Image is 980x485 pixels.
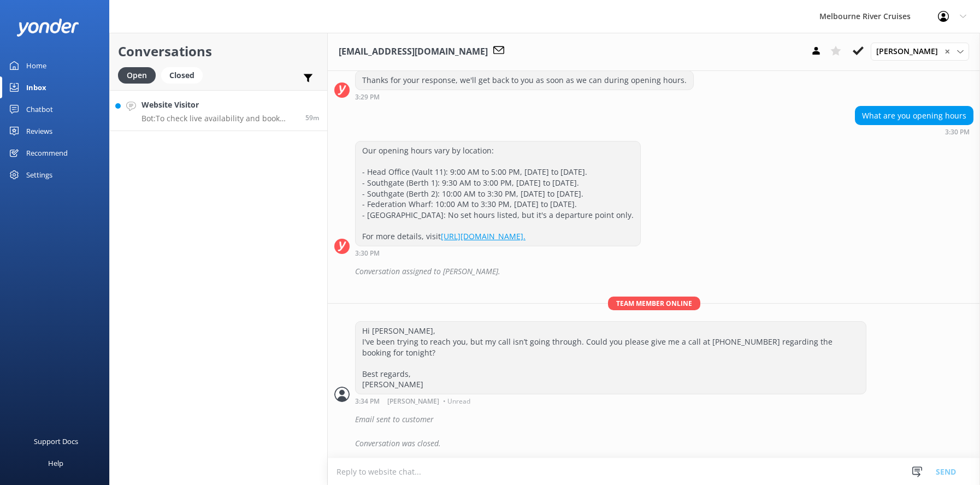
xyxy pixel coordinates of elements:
span: [PERSON_NAME] [387,398,439,405]
div: Conversation assigned to [PERSON_NAME]. [355,262,973,281]
div: Closed [161,67,203,84]
strong: 3:30 PM [945,129,970,135]
div: Recommend [26,142,68,164]
span: [PERSON_NAME] [876,45,944,57]
p: Bot: To check live availability and book seats for the Spirit of Melbourne Dinner Cruise, please ... [141,114,297,123]
div: Aug 27 2025 03:30pm (UTC +10:00) Australia/Sydney [855,128,973,135]
div: Help [48,452,63,474]
strong: 3:34 PM [355,398,380,405]
a: Open [118,69,161,81]
div: Conversation was closed. [355,434,973,453]
div: Reviews [26,120,52,142]
div: Inbox [26,76,46,98]
div: Support Docs [34,430,78,452]
strong: 3:29 PM [355,94,380,100]
div: Aug 27 2025 03:30pm (UTC +10:00) Australia/Sydney [355,249,641,257]
span: • Unread [443,398,470,405]
div: Open [118,67,156,84]
h4: Website Visitor [141,99,297,111]
span: Team member online [608,297,700,310]
h3: [EMAIL_ADDRESS][DOMAIN_NAME] [339,45,488,59]
div: Thanks for your response, we'll get back to you as soon as we can during opening hours. [356,71,693,90]
strong: 3:30 PM [355,250,380,257]
div: Aug 27 2025 03:34pm (UTC +10:00) Australia/Sydney [355,397,866,405]
span: ✕ [944,46,950,57]
div: Settings [26,164,52,186]
div: Aug 27 2025 03:29pm (UTC +10:00) Australia/Sydney [355,93,694,100]
div: Chatbot [26,98,53,120]
div: Assign User [871,43,969,60]
div: 2025-08-27T05:30:33.285 [334,262,973,281]
img: yonder-white-logo.png [16,19,79,37]
div: 2025-08-27T05:38:22.477 [334,410,973,429]
a: Website VisitorBot:To check live availability and book seats for the Spirit of Melbourne Dinner C... [110,90,327,131]
h2: Conversations [118,41,319,62]
div: Email sent to customer [355,410,973,429]
div: What are you opening hours [855,107,973,125]
span: Aug 27 2025 03:18pm (UTC +10:00) Australia/Sydney [305,113,319,122]
div: Our opening hours vary by location: - Head Office (Vault 11): 9:00 AM to 5:00 PM, [DATE] to [DATE... [356,141,640,245]
a: [URL][DOMAIN_NAME]. [441,231,526,241]
a: Closed [161,69,208,81]
div: Home [26,55,46,76]
div: 2025-08-27T06:05:47.754 [334,434,973,453]
div: Hi [PERSON_NAME], I've been trying to reach you, but my call isn’t going through. Could you pleas... [356,322,866,394]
